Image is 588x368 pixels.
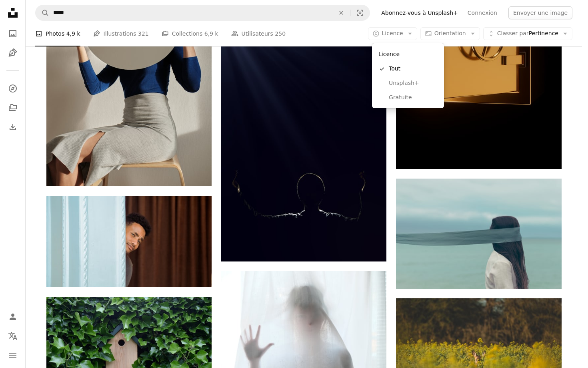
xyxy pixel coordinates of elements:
[382,30,403,36] span: Licence
[372,43,444,108] div: Licence
[420,27,480,40] button: Orientation
[389,65,438,73] span: Tout
[368,27,417,40] button: Licence
[375,46,441,62] div: Licence
[389,94,438,102] span: Gratuite
[389,79,438,87] span: Unsplash+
